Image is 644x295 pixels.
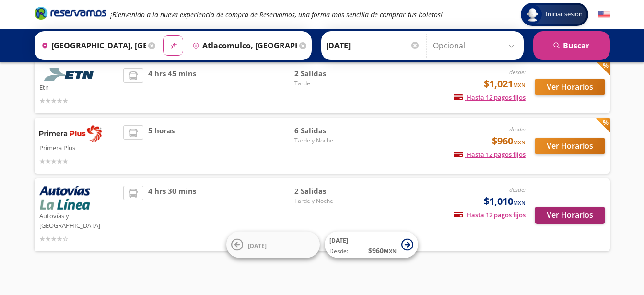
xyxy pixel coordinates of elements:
span: 5 horas [148,125,175,166]
span: $1,010 [484,194,526,209]
input: Opcional [433,34,519,58]
button: [DATE]Desde:$960MXN [325,232,418,258]
span: Desde: [329,247,348,256]
button: [DATE] [226,232,320,258]
button: Buscar [533,31,610,60]
span: 4 hrs 45 mins [148,68,196,106]
span: 4 hrs 30 mins [148,186,196,244]
img: Primera Plus [39,125,102,142]
small: MXN [513,82,526,89]
em: desde: [509,68,526,76]
span: Hasta 12 pagos fijos [454,93,526,102]
span: Iniciar sesión [542,10,586,19]
span: [DATE] [329,236,348,245]
span: Tarde y Noche [294,197,362,205]
small: MXN [384,248,397,255]
span: 6 Salidas [294,125,362,136]
span: 2 Salidas [294,68,362,79]
button: English [598,9,610,21]
img: Etn [39,68,102,81]
input: Elegir Fecha [326,34,420,58]
img: Autovías y La Línea [39,186,90,210]
span: Hasta 12 pagos fijos [454,211,526,219]
i: Brand Logo [35,6,106,20]
input: Buscar Origen [37,34,146,58]
span: Hasta 12 pagos fijos [454,150,526,159]
a: Brand Logo [35,6,106,23]
input: Buscar Destino [188,34,297,58]
em: ¡Bienvenido a la nueva experiencia de compra de Reservamos, una forma más sencilla de comprar tus... [110,10,443,19]
span: [DATE] [248,241,267,249]
span: Tarde [294,79,362,88]
button: Ver Horarios [535,79,605,95]
span: $1,021 [484,77,526,91]
button: Ver Horarios [535,138,605,154]
span: $ 960 [368,246,397,256]
p: Etn [39,81,119,93]
em: desde: [509,125,526,133]
button: Ver Horarios [535,207,605,224]
small: MXN [513,139,526,146]
span: Tarde y Noche [294,136,362,145]
span: 2 Salidas [294,186,362,197]
p: Autovías y [GEOGRAPHIC_DATA] [39,210,119,230]
span: $960 [492,134,526,148]
em: desde: [509,186,526,194]
small: MXN [513,199,526,206]
p: Primera Plus [39,142,119,153]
